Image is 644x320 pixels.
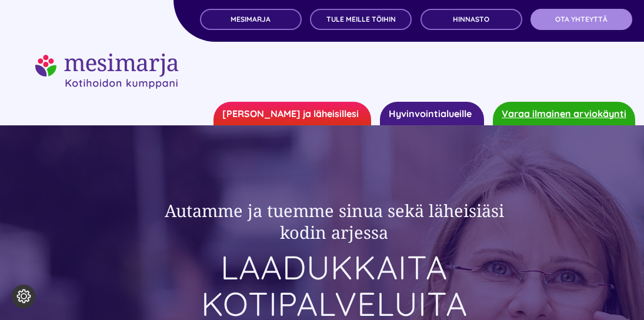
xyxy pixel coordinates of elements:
[493,102,635,125] a: Varaa ilmainen arviokäynti
[421,9,522,30] a: Hinnasto
[35,52,178,66] a: mesimarjasi
[326,15,396,24] span: TULE MEILLE TÖIHIN
[453,15,489,24] span: Hinnasto
[35,54,178,89] img: mesimarjasi
[530,9,632,30] a: OTA YHTEYTTÄ
[139,199,529,244] h2: Autamme ja tuemme sinua sekä läheisiäsi kodin arjessa
[380,102,484,125] a: Hyvinvointialueille
[213,102,371,125] a: [PERSON_NAME] ja läheisillesi
[310,9,412,30] a: TULE MEILLE TÖIHIN
[12,285,35,308] button: Evästeasetukset
[231,15,271,24] span: MESIMARJA
[555,15,608,24] span: OTA YHTEYTTÄ
[200,9,302,30] a: MESIMARJA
